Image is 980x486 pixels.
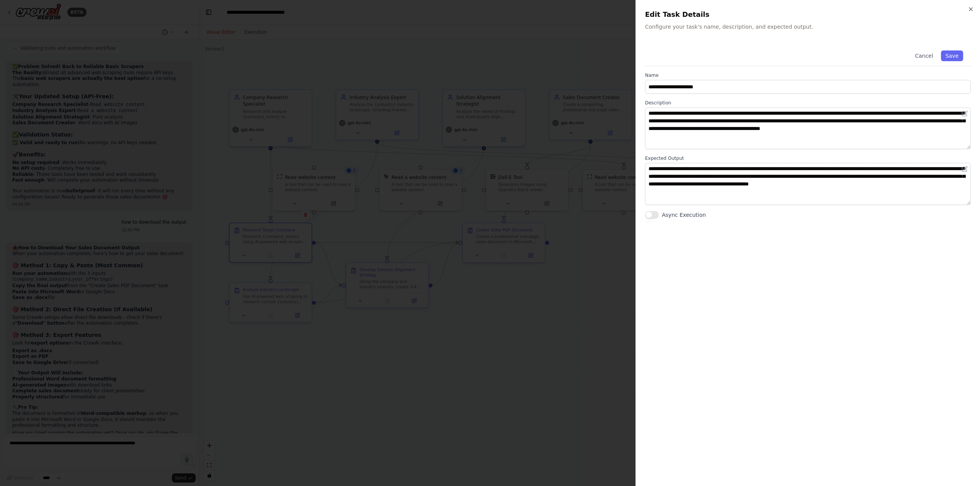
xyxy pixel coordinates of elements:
[645,155,971,161] label: Expected Output
[910,50,938,61] button: Cancel
[645,72,971,78] label: Name
[645,23,971,31] p: Configure your task's name, description, and expected output.
[645,100,971,106] label: Description
[662,211,706,219] label: Async Execution
[960,109,969,118] button: Open in editor
[960,164,969,174] button: Open in editor
[645,9,971,20] h2: Edit Task Details
[941,50,963,61] button: Save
